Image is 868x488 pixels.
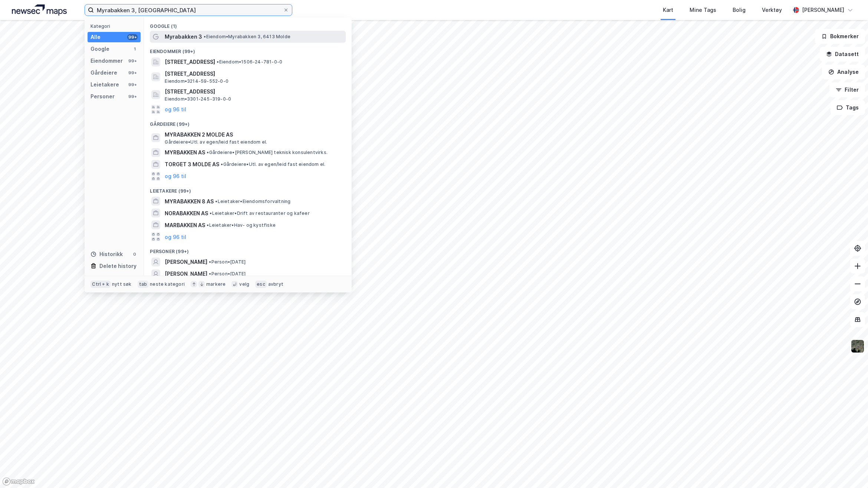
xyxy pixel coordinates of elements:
[127,94,138,99] div: 99+
[94,4,283,16] input: Søk på adresse, matrikkel, gårdeiere, leietakere eller personer
[132,251,138,257] div: 0
[690,6,716,14] div: Mine Tags
[207,150,209,155] span: •
[91,56,123,65] div: Eiendommer
[165,221,205,230] span: MARBAKKEN AS
[165,258,207,266] span: [PERSON_NAME]
[206,281,226,287] div: markere
[165,87,343,96] span: [STREET_ADDRESS]
[762,6,782,14] div: Verktøy
[210,210,309,216] span: Leietaker • Drift av restauranter og kafeer
[165,69,343,78] span: [STREET_ADDRESS]
[215,199,290,204] span: Leietaker • Eiendomsforvaltning
[165,148,205,157] span: MYRBAKKEN AS
[91,250,123,259] div: Historikk
[239,281,249,287] div: velg
[165,58,215,66] span: [STREET_ADDRESS]
[165,197,214,206] span: MYRABAKKEN 8 AS
[663,6,673,14] div: Kart
[127,70,138,76] div: 99+
[221,161,223,167] span: •
[831,100,865,115] button: Tags
[165,105,186,114] button: og 96 til
[221,161,325,167] span: Gårdeiere • Utl. av egen/leid fast eiendom el.
[91,281,111,288] div: Ctrl + k
[255,281,267,288] div: esc
[91,80,119,89] div: Leietakere
[822,65,865,79] button: Analyse
[127,34,138,40] div: 99+
[815,29,865,44] button: Bokmerker
[733,6,746,14] div: Bolig
[802,6,844,14] div: [PERSON_NAME]
[165,172,186,181] button: og 96 til
[165,160,219,169] span: TORGET 3 MOLDE AS
[144,43,352,56] div: Eiendommer (99+)
[150,281,185,287] div: neste kategori
[12,4,67,16] img: logo.a4113a55bc3d86da70a041830d287a7e.svg
[209,259,246,265] span: Person • [DATE]
[217,59,219,65] span: •
[829,82,865,97] button: Filter
[165,232,186,241] button: og 96 til
[210,210,212,216] span: •
[207,222,209,228] span: •
[209,271,211,276] span: •
[204,34,290,40] span: Eiendom • Myrabakken 3, 6413 Molde
[2,477,35,486] a: Mapbox homepage
[217,59,282,65] span: Eiendom • 1506-24-781-0-0
[215,199,217,204] span: •
[268,281,283,287] div: avbryt
[831,452,868,488] div: Kontrollprogram for chat
[831,452,868,488] iframe: Chat Widget
[165,130,343,139] span: MYRABAKKEN 2 MOLDE AS
[132,46,138,52] div: 1
[144,115,352,129] div: Gårdeiere (99+)
[91,45,109,53] div: Google
[91,92,115,101] div: Personer
[91,23,141,29] div: Kategori
[165,78,228,84] span: Eiendom • 3214-59-552-0-0
[144,243,352,256] div: Personer (99+)
[820,47,865,62] button: Datasett
[165,32,202,41] span: Myrabakken 3
[138,281,149,288] div: tab
[209,271,246,277] span: Person • [DATE]
[144,182,352,196] div: Leietakere (99+)
[165,96,231,102] span: Eiendom • 3301-245-319-0-0
[165,139,267,145] span: Gårdeiere • Utl. av egen/leid fast eiendom el.
[91,68,117,77] div: Gårdeiere
[204,34,206,39] span: •
[112,281,132,287] div: nytt søk
[127,82,138,88] div: 99+
[144,17,352,31] div: Google (1)
[165,209,208,218] span: NORABAKKEN AS
[127,58,138,64] div: 99+
[207,222,276,228] span: Leietaker • Hav- og kystfiske
[99,262,137,271] div: Delete history
[851,339,865,353] img: 9k=
[165,269,207,278] span: [PERSON_NAME]
[91,33,101,42] div: Alle
[209,259,211,265] span: •
[207,150,328,155] span: Gårdeiere • [PERSON_NAME] teknisk konsulentvirks.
